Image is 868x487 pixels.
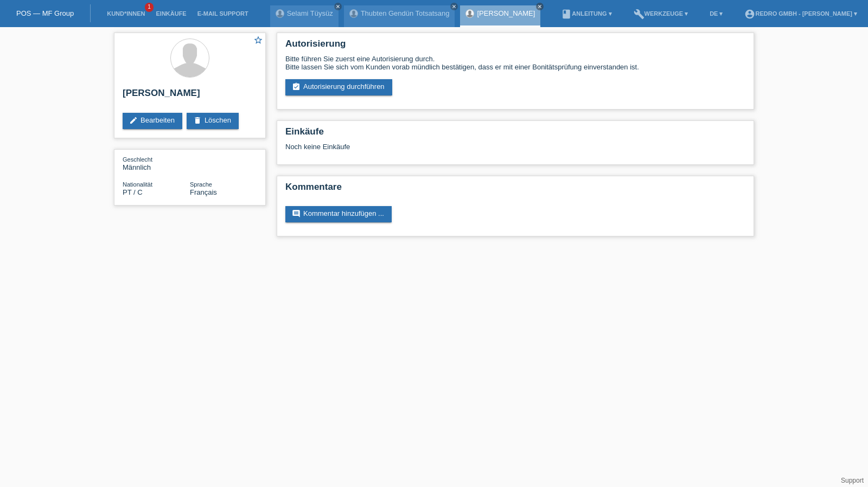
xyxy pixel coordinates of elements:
[123,113,182,129] a: editBearbeiten
[253,35,263,47] a: star_border
[187,113,239,129] a: deleteLöschen
[450,3,458,10] a: close
[841,477,864,484] a: Support
[292,209,301,218] i: comment
[285,79,392,95] a: assignment_turned_inAutorisierung durchführen
[285,55,745,71] div: Bitte führen Sie zuerst eine Autorisierung durch. Bitte lassen Sie sich vom Kunden vorab mündlich...
[253,35,263,45] i: star_border
[123,188,143,196] span: Portugal / C / 02.02.2014
[744,9,755,20] i: account_circle
[704,10,728,17] a: DE ▾
[334,3,342,10] a: close
[556,10,617,17] a: bookAnleitung ▾
[628,10,694,17] a: buildWerkzeuge ▾
[285,143,745,159] div: Noch keine Einkäufe
[285,182,745,198] h2: Kommentare
[16,9,74,17] a: POS — MF Group
[123,181,152,188] span: Nationalität
[739,10,863,17] a: account_circleRedro GmbH - [PERSON_NAME] ▾
[536,3,544,10] a: close
[129,116,138,125] i: edit
[123,88,257,104] h2: [PERSON_NAME]
[335,4,341,9] i: close
[285,206,392,222] a: commentKommentar hinzufügen ...
[634,9,644,20] i: build
[150,10,192,17] a: Einkäufe
[192,10,254,17] a: E-Mail Support
[561,9,572,20] i: book
[190,181,212,188] span: Sprache
[361,9,450,17] a: Thubten Gendün Totsatsang
[292,82,301,91] i: assignment_turned_in
[537,4,542,9] i: close
[287,9,333,17] a: Selami Tüysüz
[285,126,745,143] h2: Einkäufe
[477,9,535,17] a: [PERSON_NAME]
[101,10,150,17] a: Kund*innen
[193,116,202,125] i: delete
[145,3,154,12] span: 1
[190,188,217,196] span: Français
[123,155,190,171] div: Männlich
[285,39,745,55] h2: Autorisierung
[123,156,152,163] span: Geschlecht
[451,4,457,9] i: close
